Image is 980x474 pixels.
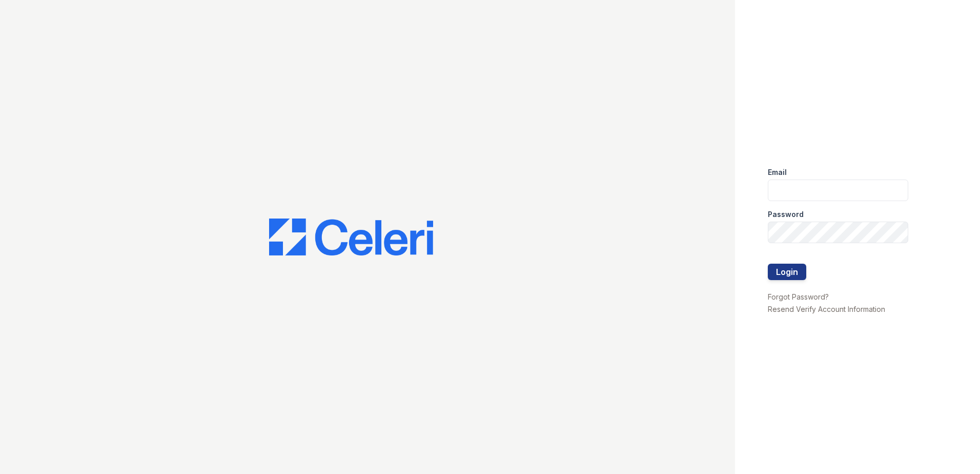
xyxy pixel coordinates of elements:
[768,264,806,280] button: Login
[768,209,804,220] label: Password
[768,167,787,177] label: Email
[768,305,885,313] a: Resend Verify Account Information
[269,219,433,255] img: CE_Logo_Blue-a8612792a0a2168367f1c8372b55b34899dd931a85d93a1a3d3e32e68fde9ad4.png
[768,292,829,301] a: Forgot Password?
